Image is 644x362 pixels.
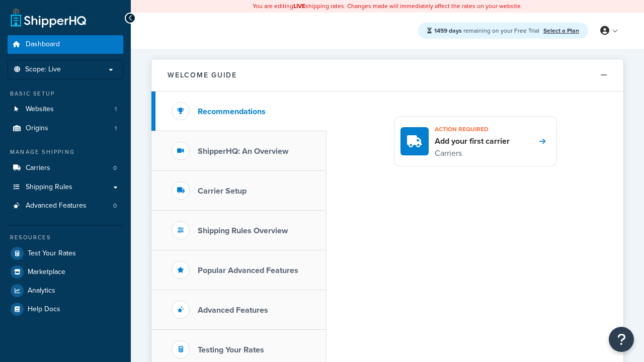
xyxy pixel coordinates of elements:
[434,26,462,35] strong: 1459 days
[113,164,117,172] span: 0
[26,183,72,192] span: Shipping Rules
[8,282,123,300] a: Analytics
[115,124,117,133] span: 1
[8,244,123,262] a: Test Your Rates
[543,26,579,35] a: Select a Plan
[26,202,87,210] span: Advanced Features
[28,305,60,314] span: Help Docs
[8,197,123,215] a: Advanced Features0
[8,159,123,177] li: Carriers
[198,306,268,315] h3: Advanced Features
[25,65,61,74] span: Scope: Live
[609,327,634,352] button: Open Resource Center
[8,148,123,156] div: Manage Shipping
[8,119,123,138] a: Origins1
[26,124,48,133] span: Origins
[168,71,237,79] h2: Welcome Guide
[8,197,123,215] li: Advanced Features
[434,26,541,35] span: remaining on your Free Trial
[8,159,123,177] a: Carriers0
[8,35,123,54] a: Dashboard
[293,2,305,11] b: LIVE
[115,105,117,114] span: 1
[113,202,117,210] span: 0
[28,287,55,295] span: Analytics
[198,226,288,235] h3: Shipping Rules Overview
[28,249,76,258] span: Test Your Rates
[435,136,510,147] h4: Add your first carrier
[8,89,123,98] div: Basic Setup
[198,107,266,116] h3: Recommendations
[26,40,60,49] span: Dashboard
[8,178,123,197] a: Shipping Rules
[8,233,123,242] div: Resources
[26,105,54,114] span: Websites
[8,100,123,119] a: Websites1
[151,59,623,92] button: Welcome Guide
[435,147,510,160] p: Carriers
[8,263,123,281] a: Marketplace
[198,187,247,196] h3: Carrier Setup
[26,164,50,172] span: Carriers
[8,100,123,119] li: Websites
[8,300,123,318] a: Help Docs
[8,119,123,138] li: Origins
[28,268,65,277] span: Marketplace
[198,147,288,156] h3: ShipperHQ: An Overview
[435,123,510,136] h3: Action required
[198,266,298,275] h3: Popular Advanced Features
[198,345,264,354] h3: Testing Your Rates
